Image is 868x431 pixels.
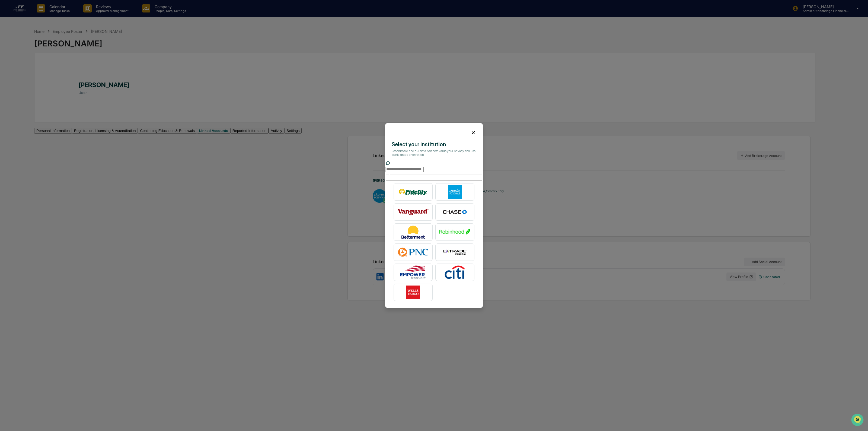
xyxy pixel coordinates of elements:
[5,79,10,84] div: 🔎
[3,77,36,86] a: 🔎Data Lookup
[39,69,44,73] div: 🗄️
[851,413,865,428] iframe: Open customer support
[5,11,99,20] p: How can we help?
[45,68,67,74] span: Attestations
[398,265,429,279] img: Empower Retirement
[439,245,470,259] img: E*TRADE
[11,79,34,84] span: Data Lookup
[92,43,99,50] button: Start new chat
[439,225,470,239] img: Robinhood
[439,205,470,219] img: Chase
[5,69,10,73] div: 🖐️
[3,66,37,76] a: 🖐️Preclearance
[439,265,470,279] img: Citibank
[18,42,89,47] div: Start new chat
[5,42,15,51] img: 1746055101610-c473b297-6a78-478c-a979-82029cc54cd1
[54,92,66,96] span: Pylon
[18,47,69,51] div: We're available if you need us!
[398,185,429,199] img: Fidelity Investments
[392,141,476,148] div: Select your institution
[439,185,470,199] img: Charles Schwab
[37,66,69,76] a: 🗄️Attestations
[398,225,429,239] img: Betterment
[11,68,35,74] span: Preclearance
[398,205,429,219] img: Vanguard
[398,245,429,259] img: PNC
[392,149,476,157] div: Greenboard and our data partners value your privacy and use bank-grade encryption
[38,92,66,96] a: Powered byPylon
[398,286,429,299] img: Wells Fargo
